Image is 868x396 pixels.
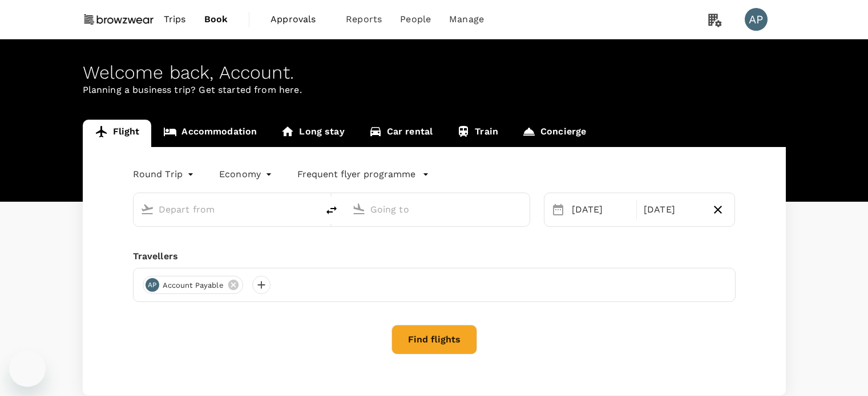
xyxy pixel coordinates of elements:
[83,120,152,147] a: Flight
[133,250,736,263] div: Travellers
[9,350,46,387] iframe: Button to launch messaging window
[143,276,243,294] div: APAccount Payable
[164,13,186,26] span: Trips
[219,165,274,183] div: Economy
[310,208,312,210] button: Open
[297,168,415,181] p: Frequent flyer programme
[400,13,431,26] span: People
[83,7,155,32] img: Browzwear Solutions Pte Ltd
[370,201,506,218] input: Going to
[318,197,345,224] button: delete
[156,280,231,291] span: Account Payable
[522,208,524,210] button: Open
[567,198,634,221] div: [DATE]
[269,120,356,147] a: Long stay
[449,13,484,26] span: Manage
[151,120,269,147] a: Accommodation
[159,201,294,218] input: Depart from
[133,165,197,183] div: Round Trip
[297,168,429,181] button: Frequent flyer programme
[357,120,445,147] a: Car rental
[204,13,228,26] span: Book
[510,120,598,147] a: Concierge
[83,62,786,83] div: Welcome back , Account .
[745,8,768,31] div: AP
[391,325,477,354] button: Find flights
[639,198,706,221] div: [DATE]
[445,120,510,147] a: Train
[146,278,159,292] div: AP
[83,83,786,97] p: Planning a business trip? Get started from here.
[271,13,328,26] span: Approvals
[346,13,382,26] span: Reports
